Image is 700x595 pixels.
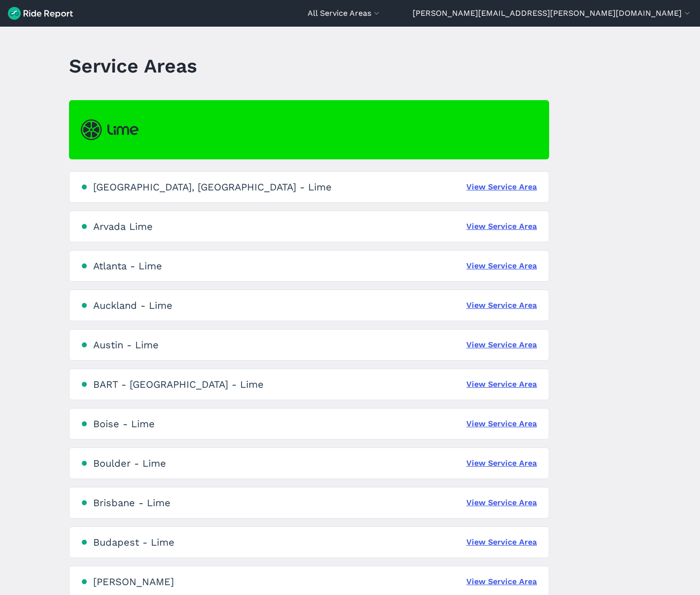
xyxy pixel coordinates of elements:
a: View Service Area [466,181,537,193]
a: View Service Area [466,378,537,390]
div: Brisbane - Lime [93,497,171,509]
div: [PERSON_NAME] [93,576,174,588]
div: Boise - Lime [93,418,155,430]
div: Austin - Lime [93,339,159,351]
a: View Service Area [466,339,537,351]
h1: Service Areas [69,52,197,79]
button: [PERSON_NAME][EMAIL_ADDRESS][PERSON_NAME][DOMAIN_NAME] [413,7,692,19]
div: Atlanta - Lime [93,260,162,272]
div: Budapest - Lime [93,536,175,548]
div: Auckland - Lime [93,299,173,311]
a: View Service Area [466,221,537,232]
a: View Service Area [466,418,537,430]
a: View Service Area [466,497,537,509]
button: All Service Areas [308,7,382,19]
img: Ride Report [8,7,73,20]
div: [GEOGRAPHIC_DATA], [GEOGRAPHIC_DATA] - Lime [93,181,332,193]
a: View Service Area [466,299,537,311]
a: View Service Area [466,457,537,469]
a: View Service Area [466,260,537,272]
a: View Service Area [466,536,537,548]
div: Boulder - Lime [93,457,166,469]
img: Lime [81,119,139,140]
div: Arvada Lime [93,221,153,232]
a: View Service Area [466,576,537,588]
div: BART - [GEOGRAPHIC_DATA] - Lime [93,378,264,390]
